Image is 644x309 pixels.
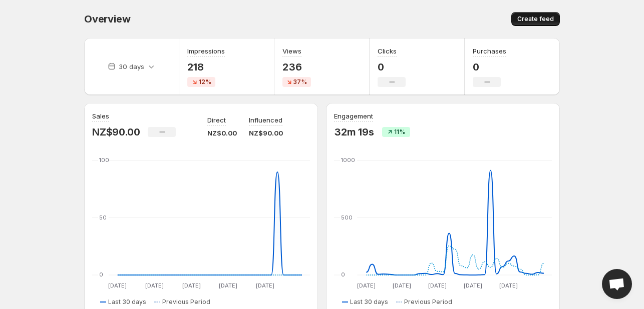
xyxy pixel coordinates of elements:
[207,115,226,125] p: Direct
[428,282,447,289] text: [DATE]
[256,282,274,289] text: [DATE]
[108,282,127,289] text: [DATE]
[334,126,374,138] p: 32m 19s
[404,298,452,306] span: Previous Period
[119,61,144,71] p: 30 days
[334,111,373,121] h3: Engagement
[357,282,376,289] text: [DATE]
[350,298,388,306] span: Last 30 days
[473,46,506,56] h3: Purchases
[99,271,103,278] text: 0
[108,298,146,306] span: Last 30 days
[249,128,283,138] p: NZ$90.00
[394,128,405,136] span: 11%
[517,15,554,23] span: Create feed
[99,214,107,221] text: 50
[187,61,225,73] p: 218
[92,126,140,138] p: NZ$90.00
[282,61,311,73] p: 236
[145,282,164,289] text: [DATE]
[511,12,560,26] button: Create feed
[187,46,225,56] h3: Impressions
[378,46,397,56] h3: Clicks
[162,298,210,306] span: Previous Period
[464,282,482,289] text: [DATE]
[378,61,406,73] p: 0
[393,282,411,289] text: [DATE]
[282,46,301,56] h3: Views
[602,269,632,299] div: Open chat
[99,156,109,163] text: 100
[341,214,353,221] text: 500
[92,111,109,121] h3: Sales
[182,282,201,289] text: [DATE]
[341,271,345,278] text: 0
[207,128,237,138] p: NZ$0.00
[249,115,282,125] p: Influenced
[499,282,518,289] text: [DATE]
[473,61,506,73] p: 0
[341,156,355,163] text: 1000
[84,13,130,25] span: Overview
[219,282,237,289] text: [DATE]
[293,78,307,86] span: 37%
[199,78,211,86] span: 12%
